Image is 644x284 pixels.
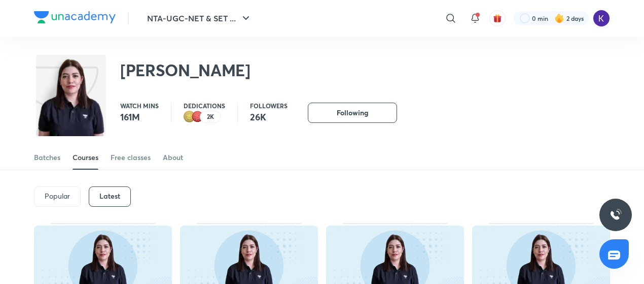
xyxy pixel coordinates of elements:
div: Free classes [111,152,151,163]
img: ttu [610,209,622,221]
button: avatar [489,10,506,26]
img: educator badge2 [184,111,196,123]
a: Courses [73,145,98,170]
div: Batches [34,152,60,163]
img: educator badge1 [192,111,204,123]
a: Free classes [111,145,151,170]
div: About [163,152,183,163]
button: Following [308,103,397,123]
p: 26K [250,111,288,123]
img: class [36,57,106,164]
img: streak [554,13,564,23]
a: Batches [34,145,60,170]
a: Company Logo [34,11,116,26]
span: Following [337,108,368,118]
h2: [PERSON_NAME] [120,60,251,80]
p: 161M [120,111,159,123]
img: kanishka hemani [593,10,610,27]
div: Courses [73,152,98,163]
button: NTA-UGC-NET & SET ... [141,8,258,28]
p: Followers [250,103,288,109]
p: Watch mins [120,103,159,109]
img: avatar [493,14,502,23]
p: Dedications [184,103,225,109]
h6: Latest [99,192,120,200]
a: About [163,145,183,170]
p: Popular [45,192,70,200]
p: 2K [207,113,214,120]
img: Company Logo [34,11,116,23]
